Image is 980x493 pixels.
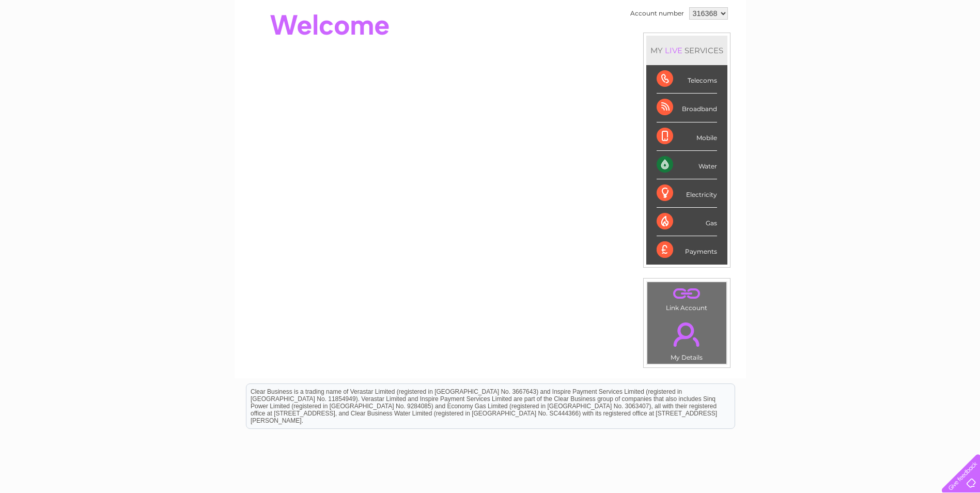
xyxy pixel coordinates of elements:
[650,285,724,303] a: .
[657,122,717,151] div: Mobile
[911,44,937,52] a: Contact
[657,236,717,264] div: Payments
[657,94,717,122] div: Broadband
[853,44,884,52] a: Telecoms
[647,314,727,364] td: My Details
[657,179,717,208] div: Electricity
[657,151,717,179] div: Water
[647,282,727,314] td: Link Account
[628,5,687,22] td: Account number
[657,65,717,94] div: Telecoms
[785,5,857,18] a: 0333 014 3131
[890,44,905,52] a: Blog
[946,44,970,52] a: Log out
[646,36,727,65] div: MY SERVICES
[34,27,87,58] img: logo.png
[657,208,717,236] div: Gas
[246,6,735,50] div: Clear Business is a trading name of Verastar Limited (registered in [GEOGRAPHIC_DATA] No. 3667643...
[824,44,847,52] a: Energy
[798,44,818,52] a: Water
[663,45,685,55] div: LIVE
[650,316,724,352] a: .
